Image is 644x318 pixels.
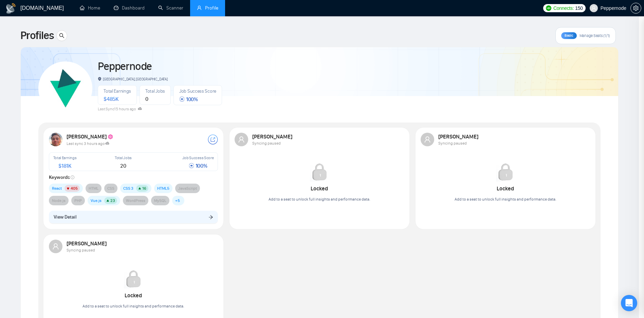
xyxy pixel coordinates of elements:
span: user [591,6,596,11]
a: homeHome [80,5,100,11]
img: upwork-logo.png [546,5,551,11]
span: setting [631,5,641,11]
span: 150 [575,4,583,12]
div: Open Intercom Messenger [621,295,637,311]
span: Profile [205,5,218,11]
a: dashboardDashboard [114,5,145,11]
a: setting [630,5,641,11]
a: searchScanner [158,5,183,11]
span: user [197,5,202,10]
span: Connects: [553,4,574,12]
img: logo [5,3,16,14]
button: setting [630,3,641,14]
